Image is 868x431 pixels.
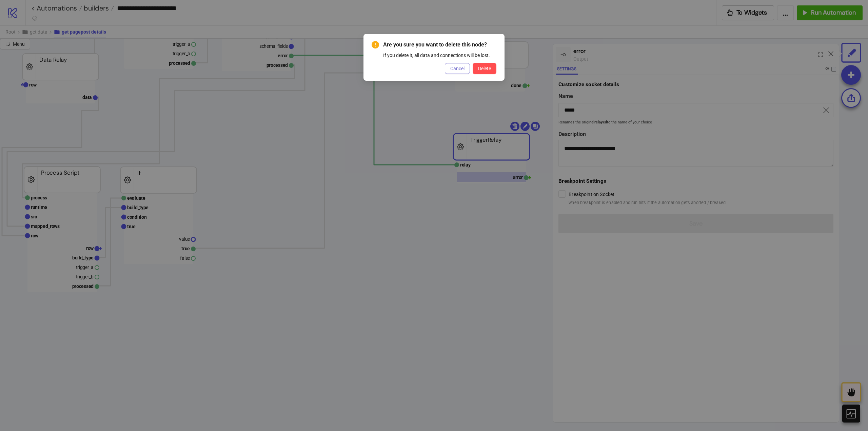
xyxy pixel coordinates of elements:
[478,66,491,71] span: Delete
[445,63,470,74] button: Cancel
[473,63,496,74] button: Delete
[383,52,496,59] div: If you delete it, all data and connections will be lost.
[450,66,465,71] span: Cancel
[383,41,496,49] span: Are you sure you want to delete this node?
[372,41,379,48] span: exclamation-circle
